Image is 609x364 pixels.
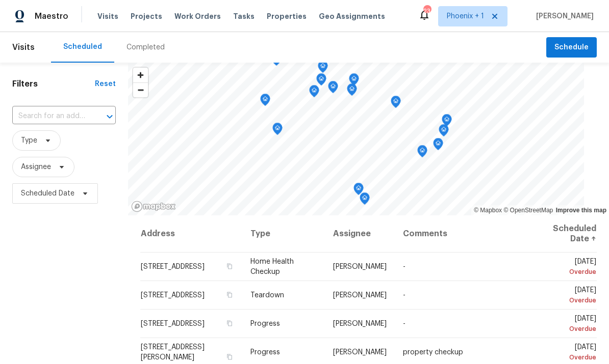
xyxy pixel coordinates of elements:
[333,320,387,327] span: [PERSON_NAME]
[353,183,364,199] div: Map marker
[272,123,283,138] div: Map marker
[403,349,463,356] span: property checkup
[133,82,148,97] button: Zoom out
[423,6,430,16] div: 23
[141,320,205,327] span: [STREET_ADDRESS]
[225,319,234,328] button: Copy Address
[250,292,284,299] span: Teardown
[540,267,596,277] div: Overdue
[225,352,234,361] button: Copy Address
[328,81,338,97] div: Map marker
[403,320,405,327] span: -
[540,315,596,334] span: [DATE]
[333,292,387,299] span: [PERSON_NAME]
[12,108,87,124] input: Search for an address...
[333,349,387,356] span: [PERSON_NAME]
[141,263,205,270] span: [STREET_ADDRESS]
[540,258,596,277] span: [DATE]
[503,207,553,214] a: OpenStreetMap
[540,295,596,305] div: Overdue
[319,11,385,21] span: Geo Assignments
[474,207,502,214] a: Mapbox
[174,11,221,21] span: Work Orders
[349,73,359,89] div: Map marker
[97,11,118,21] span: Visits
[12,79,95,89] h1: Filters
[540,287,596,305] span: [DATE]
[417,145,427,161] div: Map marker
[63,42,102,52] div: Scheduled
[439,124,449,140] div: Map marker
[325,215,395,253] th: Assignee
[532,11,594,21] span: [PERSON_NAME]
[131,11,162,21] span: Projects
[141,344,205,361] span: [STREET_ADDRESS][PERSON_NAME]
[12,36,35,59] span: Visits
[347,83,357,99] div: Map marker
[250,349,280,356] span: Progress
[546,37,597,58] button: Schedule
[316,73,326,89] div: Map marker
[250,320,280,327] span: Progress
[103,109,117,124] button: Open
[140,215,242,253] th: Address
[141,292,205,299] span: [STREET_ADDRESS]
[540,324,596,334] div: Overdue
[133,83,148,97] span: Zoom out
[242,215,325,253] th: Type
[131,201,176,212] a: Mapbox homepage
[318,61,328,76] div: Map marker
[360,192,370,208] div: Map marker
[225,290,234,299] button: Copy Address
[433,138,443,154] div: Map marker
[309,85,319,101] div: Map marker
[447,11,484,21] span: Phoenix + 1
[233,13,255,20] span: Tasks
[403,263,405,270] span: -
[95,79,116,89] div: Reset
[21,188,74,199] span: Scheduled Date
[531,215,597,253] th: Scheduled Date ↑
[395,215,531,253] th: Comments
[554,41,589,54] span: Schedule
[267,11,307,21] span: Properties
[225,262,234,271] button: Copy Address
[391,96,401,111] div: Map marker
[133,68,148,82] button: Zoom in
[126,42,165,52] div: Completed
[21,162,51,172] span: Assignee
[260,94,270,109] div: Map marker
[442,114,452,130] div: Map marker
[250,258,294,275] span: Home Health Checkup
[333,263,387,270] span: [PERSON_NAME]
[35,11,68,21] span: Maestro
[128,63,584,215] canvas: Map
[540,344,596,362] span: [DATE]
[540,352,596,362] div: Overdue
[556,207,606,214] a: Improve this map
[403,292,405,299] span: -
[21,135,37,146] span: Type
